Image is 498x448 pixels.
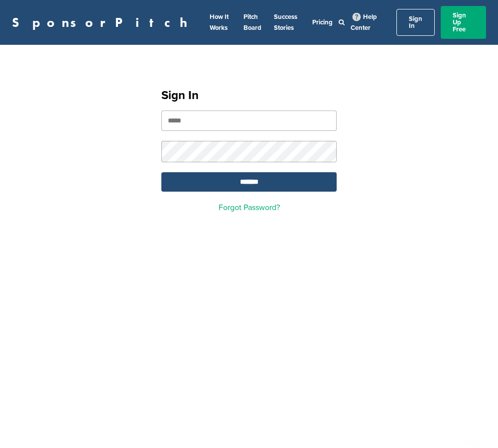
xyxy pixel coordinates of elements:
a: SponsorPitch [12,16,194,29]
h1: Sign In [161,87,337,105]
a: Sign In [396,9,435,36]
a: Success Stories [274,13,297,32]
a: Help Center [351,11,377,34]
a: Forgot Password? [219,203,280,213]
a: Pricing [312,18,333,26]
iframe: Button to launch messaging window [458,408,490,440]
a: Pitch Board [244,13,261,32]
a: Sign Up Free [441,6,486,39]
a: How It Works [210,13,229,32]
